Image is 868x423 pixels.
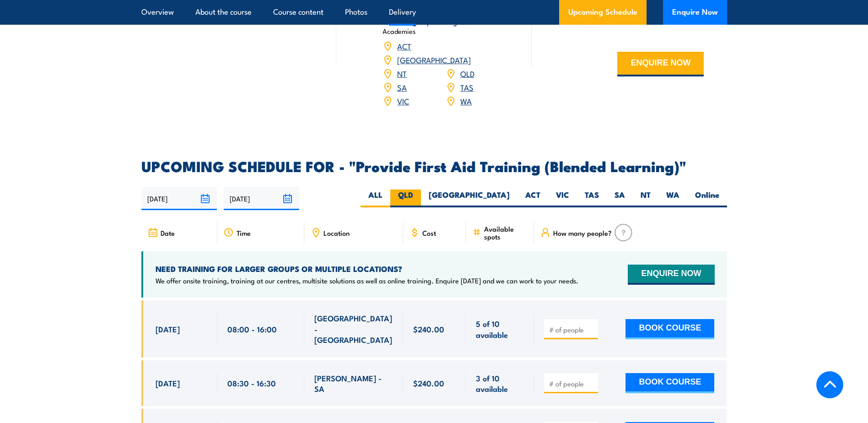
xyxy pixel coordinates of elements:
span: $240.00 [413,378,444,388]
span: How many people? [553,229,612,237]
a: [GEOGRAPHIC_DATA] [397,54,471,65]
input: # of people [549,325,595,334]
a: VIC [397,95,409,106]
label: Online [687,190,727,207]
span: $240.00 [413,324,444,334]
span: 5 of 10 available [476,318,524,340]
input: # of people [549,379,595,388]
span: [DATE] [156,378,180,388]
a: WA [460,95,472,106]
span: [PERSON_NAME] - SA [314,373,393,394]
span: Date [161,229,175,237]
label: VIC [548,190,577,207]
span: [DATE] [156,324,180,334]
a: QLD [460,68,474,79]
h4: NEED TRAINING FOR LARGER GROUPS OR MULTIPLE LOCATIONS? [156,264,578,274]
span: [GEOGRAPHIC_DATA] - [GEOGRAPHIC_DATA] [314,313,393,345]
label: ACT [518,190,548,207]
label: NT [633,190,658,207]
button: ENQUIRE NOW [628,265,714,285]
label: [GEOGRAPHIC_DATA] [421,190,518,207]
label: ALL [361,190,390,207]
label: SA [607,190,633,207]
a: SA [397,81,407,92]
input: From date [141,187,217,210]
button: ENQUIRE NOW [617,52,704,76]
label: WA [658,190,687,207]
span: 3 of 10 available [476,373,524,394]
button: BOOK COURSE [625,373,714,393]
button: BOOK COURSE [625,319,714,339]
label: QLD [390,190,421,207]
span: Location [323,229,350,237]
input: To date [224,187,299,210]
a: NT [397,68,407,79]
h2: UPCOMING SCHEDULE FOR - "Provide First Aid Training (Blended Learning)" [141,159,727,172]
span: 08:00 - 16:00 [227,324,277,334]
a: ACT [397,40,411,51]
a: TAS [460,81,474,92]
span: 08:30 - 16:30 [227,378,276,388]
span: Cost [422,229,436,237]
p: We offer onsite training, training at our centres, multisite solutions as well as online training... [156,276,578,285]
label: TAS [577,190,607,207]
span: Time [237,229,251,237]
span: Available spots [484,225,528,240]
